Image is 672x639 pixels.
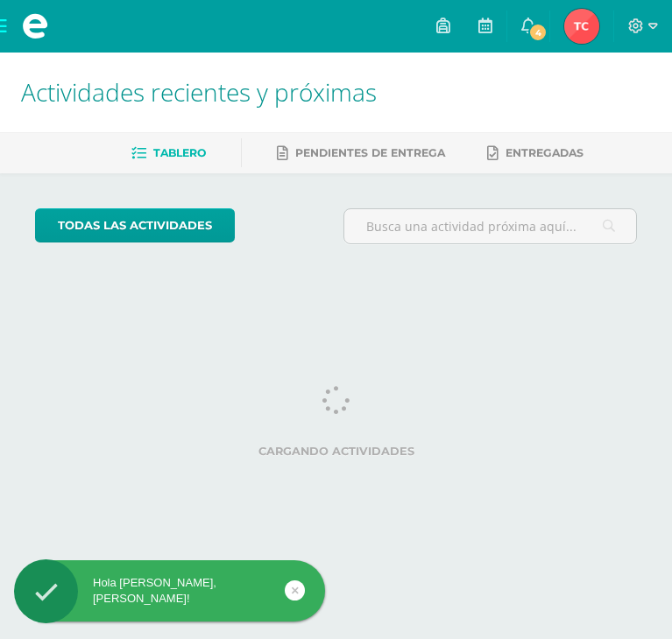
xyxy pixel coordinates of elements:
[277,139,445,167] a: Pendientes de entrega
[506,146,584,159] span: Entregadas
[35,208,235,242] a: todas las Actividades
[14,575,325,607] div: Hola [PERSON_NAME], [PERSON_NAME]!
[35,445,637,458] label: Cargando actividades
[21,75,377,109] span: Actividades recientes y próximas
[487,139,584,167] a: Entregadas
[344,209,637,243] input: Busca una actividad próxima aquí...
[564,9,599,44] img: 427d6b45988be05d04198d9509dcda7c.png
[131,139,206,167] a: Tablero
[153,146,206,159] span: Tablero
[295,146,445,159] span: Pendientes de entrega
[528,23,548,42] span: 4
